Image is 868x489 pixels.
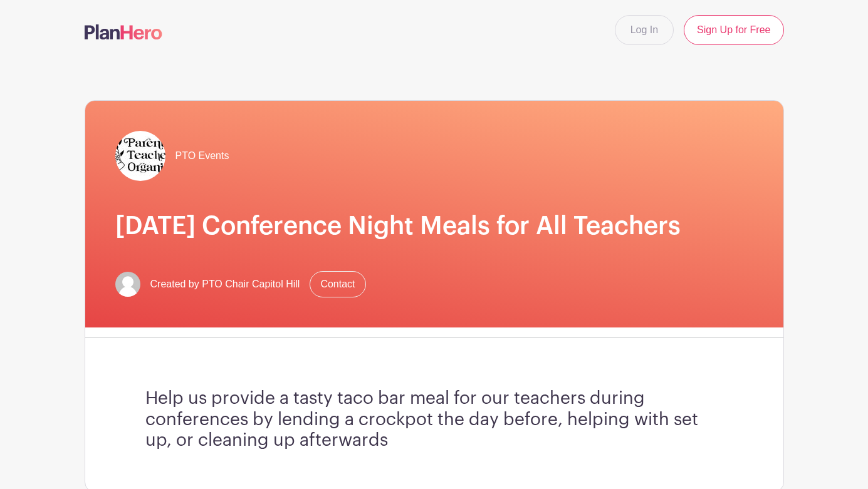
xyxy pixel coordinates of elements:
a: Sign Up for Free [684,15,783,45]
h3: Help us provide a tasty taco bar meal for our teachers during conferences by lending a crockpot t... [145,388,723,451]
a: Log In [615,15,674,45]
h1: [DATE] Conference Night Meals for All Teachers [115,211,753,241]
span: PTO Events [175,148,229,163]
span: Created by PTO Chair Capitol Hill [150,277,300,292]
img: CH%20PTO%20Logo.jpg [115,131,165,181]
a: Contact [310,271,365,297]
img: logo-507f7623f17ff9eddc593b1ce0a138ce2505c220e1c5a4e2b4648c50719b7d32.svg [85,24,162,39]
img: default-ce2991bfa6775e67f084385cd625a349d9dcbb7a52a09fb2fda1e96e2d18dcdb.png [115,272,140,297]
